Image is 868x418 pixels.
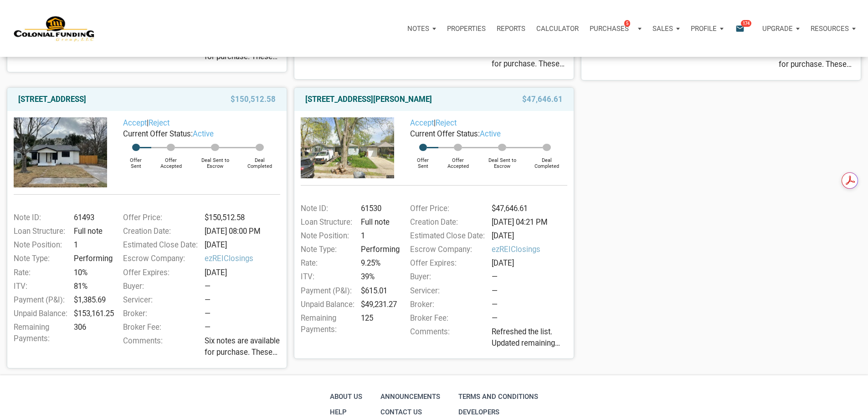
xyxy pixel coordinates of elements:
div: Estimated Close Date: [406,230,489,242]
div: 9.25% [358,257,399,269]
div: Creation Date: [406,217,489,228]
div: Remaining Payments: [296,312,358,335]
div: Note Position: [296,230,358,242]
div: Deal Sent to Escrow [191,151,240,169]
div: Deal Sent to Escrow [478,151,527,169]
span: Six notes are available for purchase. These were shared earlier [DATE], and four were reviewed on... [779,47,859,70]
div: 1 [358,230,399,242]
div: Deal Completed [240,151,280,169]
p: Properties [447,25,486,33]
div: Offer Price: [406,203,489,214]
div: Rate: [9,267,71,278]
div: Full note [358,217,399,228]
div: Unpaid Balance: [296,299,358,310]
span: Current Offer Status: [410,129,480,138]
span: | [123,118,169,127]
div: ITV: [9,281,71,292]
div: Offer Price: [118,212,202,223]
a: Accept [410,118,434,127]
div: Unpaid Balance: [9,308,71,319]
div: Broker: [118,308,202,319]
div: Note ID: [296,203,358,214]
span: Six notes are available for purchase. These were shared earlier [DATE], and four were reviewed on... [205,335,285,358]
span: $150,512.58 [231,94,276,105]
a: Reject [149,118,169,127]
p: Profile [691,25,717,33]
div: Creation Date: [118,226,202,237]
i: email [734,23,745,34]
div: 81% [71,281,112,292]
div: Broker Fee: [118,322,202,333]
button: Sales [647,15,685,42]
button: Purchases5 [584,15,647,42]
div: Performing [71,253,112,264]
a: Announcements [378,389,442,404]
div: [DATE] [488,257,572,269]
p: Notes [407,25,429,33]
div: $49,231.27 [358,299,399,310]
div: Loan Structure: [9,226,71,237]
button: Reports [491,15,531,42]
div: 10% [71,267,112,278]
span: active [193,129,214,138]
span: 5 [624,20,630,27]
span: ezREIClosings [492,244,572,255]
span: active [480,129,501,138]
a: Accept [123,118,147,127]
span: Six notes are available for purchase. These were shared earlier [DATE], and four were reviewed on... [492,47,572,70]
div: Note Position: [9,239,71,251]
div: Offer Sent [408,151,438,169]
div: [DATE] 08:00 PM [201,226,285,237]
div: Loan Structure: [296,217,358,228]
div: Servicer: [118,294,202,306]
button: Upgrade [757,15,805,42]
div: Escrow Company: [118,253,202,264]
div: Comments: [406,326,489,352]
div: Payment (P&I): [9,294,71,306]
div: 306 [71,322,112,344]
div: Broker Fee: [406,312,489,324]
span: — [492,313,498,322]
img: 575873 [301,117,394,178]
span: $47,646.61 [522,94,563,105]
a: Terms and conditions [456,389,540,404]
div: Offer Expires: [118,267,202,278]
button: email174 [729,15,757,42]
div: — [492,271,572,282]
div: Full note [71,226,112,237]
div: Note Type: [296,244,358,255]
p: Sales [652,25,673,33]
button: Notes [402,15,442,42]
div: Buyer: [118,281,202,292]
div: Escrow Company: [406,244,489,255]
p: Upgrade [762,25,793,33]
img: NoteUnlimited [14,15,95,42]
span: Refreshed the list. Updated remaining payments on a few notes. We have 8 notes available for purc... [492,326,572,349]
p: Calculator [536,25,579,33]
div: $1,385.69 [71,294,112,306]
div: Offer Expires: [406,257,489,269]
p: Purchases [590,25,629,33]
span: 174 [741,20,751,27]
div: Payment (P&I): [296,285,358,297]
div: $47,646.61 [488,203,572,214]
div: Offer Sent [121,151,151,169]
p: Reports [497,25,525,33]
a: About Us [328,389,365,404]
div: Servicer: [406,285,489,297]
span: Current Offer Status: [123,129,193,138]
span: — [205,322,211,332]
div: Performing [358,244,399,255]
div: — [205,294,285,306]
div: [DATE] 04:21 PM [488,217,572,228]
div: Offer Accepted [438,151,478,169]
button: Profile [685,15,729,42]
div: 61493 [71,212,112,223]
div: Offer Accepted [151,151,191,169]
button: Resources [805,15,861,42]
